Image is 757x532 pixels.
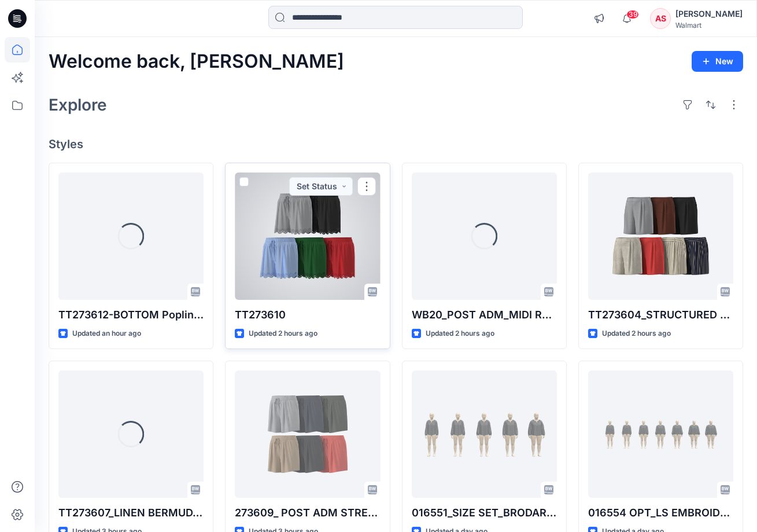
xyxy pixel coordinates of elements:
p: Updated an hour ago [72,328,141,340]
div: [PERSON_NAME] [675,7,743,21]
p: WB20_POST ADM_MIDI RUFFLE WAIST TIERED SKIRT [412,307,557,323]
p: Updated 2 hours ago [602,328,671,340]
a: 273609_ POST ADM STRETCH POPLIN SHORTS [235,370,380,498]
div: Walmart [675,21,743,30]
span: 39 [626,10,639,19]
p: TT273610 [235,307,380,323]
p: 016554 OPT_LS EMBROIDERED YOKE BLOUSE [DATE] [588,505,733,521]
p: TT273607_LINEN BERMUDA SHORTS [58,505,204,521]
a: TT273604_STRUCTURED LINEN SHORTS [588,173,733,300]
h2: Welcome back, [PERSON_NAME] [49,51,344,72]
a: TT273610 [235,173,380,300]
p: TT273604_STRUCTURED LINEN SHORTS [588,307,733,323]
button: New [692,51,743,72]
a: 016554 OPT_LS EMBROIDERED YOKE BLOUSE 01-08-2025 [588,370,733,498]
div: AS [650,8,671,29]
p: Updated 2 hours ago [249,328,317,340]
p: 016551_SIZE SET_BRODARIE ANGALIS BLOUSE-14-08-2025 [412,505,557,521]
p: Updated 2 hours ago [426,328,494,340]
p: 273609_ POST ADM STRETCH POPLIN SHORTS [235,505,380,521]
p: TT273612-BOTTOM Poplin, 100% Cotton, 98 g/m2 1 [58,307,204,323]
a: 016551_SIZE SET_BRODARIE ANGALIS BLOUSE-14-08-2025 [412,370,557,498]
h2: Explore [49,96,107,114]
h4: Styles [49,137,743,151]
